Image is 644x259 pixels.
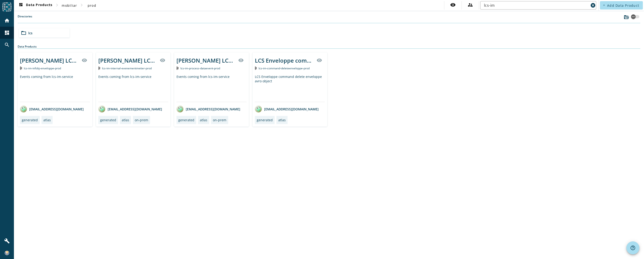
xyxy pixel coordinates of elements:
[98,57,157,64] div: [PERSON_NAME] LCS IM infobj producer
[22,118,38,122] div: generated
[176,106,183,112] img: avatar
[630,245,636,251] mat-icon: help_outline
[590,3,596,8] mat-icon: cancel
[54,2,60,8] mat-icon: chevron_right
[259,66,310,70] span: Kafka Topic: lcs-im-command-deleteenveloppe-prod
[178,118,194,122] div: generated
[468,2,473,8] mat-icon: supervisor_account
[255,67,257,70] img: Kafka Topic: lcs-im-command-deleteenveloppe-prod
[176,106,240,112] div: [EMAIL_ADDRESS][DOMAIN_NAME]
[16,1,54,10] button: Data Products
[600,1,643,10] button: Add Data Product
[43,118,51,122] div: atlas
[255,106,262,112] img: avatar
[79,2,84,8] mat-icon: chevron_right
[18,3,52,8] span: Data Products
[160,58,165,63] mat-icon: visibility
[60,1,79,10] button: mobiliar
[278,118,286,122] div: atlas
[18,3,24,8] mat-icon: dashboard
[238,58,244,63] mat-icon: visibility
[590,2,596,9] button: Clear
[4,42,10,48] mat-icon: search
[98,106,105,112] img: avatar
[4,30,10,35] mat-icon: dashboard
[20,57,79,64] div: [PERSON_NAME] LCS IM infobj enveloppe producer
[180,66,220,70] span: Kafka Topic: lcs-im-process-dataevent-prod
[24,66,61,70] span: Kafka Topic: lcs-im-infobj-enveloppe-prod
[62,3,77,8] span: mobiliar
[255,57,314,64] div: LCS Enveloppe command delete enveloppe topic
[2,2,12,12] img: spoud-logo.svg
[28,31,32,35] span: lcs
[450,2,456,8] mat-icon: visibility
[21,30,26,36] mat-icon: folder_open
[82,58,87,63] mat-icon: visibility
[255,74,325,102] div: LCS Enveloppe command delete enveloppe avro object
[102,66,152,70] span: Kafka Topic: lcs-im-internal-evenementmetier-prod
[98,67,100,70] img: Kafka Topic: lcs-im-internal-evenementmetier-prod
[607,3,639,8] span: Add Data Product
[200,118,207,122] div: atlas
[257,118,273,122] div: generated
[317,58,322,63] mat-icon: visibility
[4,18,10,23] mat-icon: home
[213,118,226,122] div: on-prem
[98,106,162,112] div: [EMAIL_ADDRESS][DOMAIN_NAME]
[20,67,22,70] img: Kafka Topic: lcs-im-infobj-enveloppe-prod
[4,238,10,244] mat-icon: build
[20,106,84,112] div: [EMAIL_ADDRESS][DOMAIN_NAME]
[135,118,148,122] div: on-prem
[20,74,90,102] div: Events coming from lcs-im-service
[122,118,129,122] div: atlas
[176,67,179,70] img: Kafka Topic: lcs-im-process-dataevent-prod
[98,74,168,102] div: Events coming from lcs-im-service
[603,4,605,6] mat-icon: add
[176,57,235,64] div: [PERSON_NAME] LCS IM infobj producer
[20,106,27,112] img: avatar
[5,251,9,255] img: ffa8d93ee1541495d74d0d79ea04cd7c
[18,45,640,49] div: Data Products
[18,14,32,23] label: Directories
[88,3,96,8] span: prod
[484,3,589,8] input: Search (% or * for wildcards)
[176,74,247,102] div: Events coming from lcs-im-service
[255,106,319,112] div: [EMAIL_ADDRESS][DOMAIN_NAME]
[84,1,99,10] button: prod
[100,118,116,122] div: generated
